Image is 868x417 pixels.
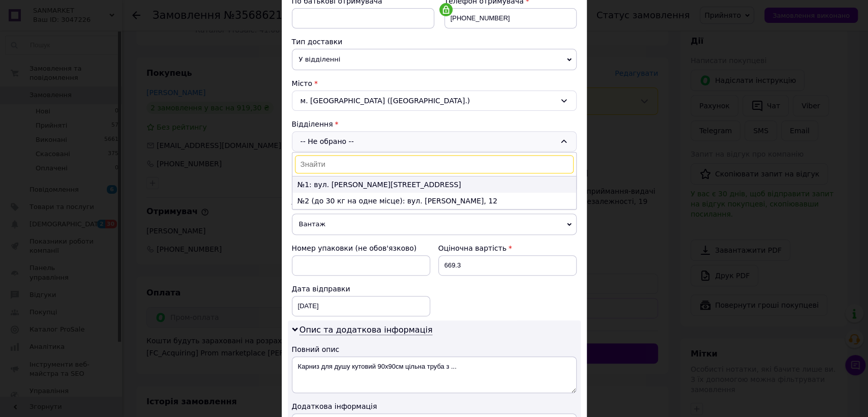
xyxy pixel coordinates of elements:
[292,49,577,70] span: У відділенні
[292,176,576,193] li: №1: вул. [PERSON_NAME][STREET_ADDRESS]
[292,119,577,129] div: Відділення
[292,91,577,111] div: м. [GEOGRAPHIC_DATA] ([GEOGRAPHIC_DATA].)
[292,401,577,411] div: Додаткова інформація
[292,284,430,294] div: Дата відправки
[300,325,433,335] span: Опис та додаткова інформація
[292,78,577,88] div: Місто
[292,214,577,235] span: Вантаж
[438,243,577,253] div: Оціночна вартість
[444,8,577,28] input: +380
[292,38,343,46] span: Тип доставки
[295,155,574,173] input: Знайти
[292,243,430,253] div: Номер упаковки (не обов'язково)
[292,356,577,393] textarea: Карниз для душу кутовий 90х90см цільна труба з ...
[292,344,577,354] div: Повний опис
[292,131,577,152] div: -- Не обрано --
[292,193,576,209] li: №2 (до 30 кг на одне місце): вул. [PERSON_NAME], 12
